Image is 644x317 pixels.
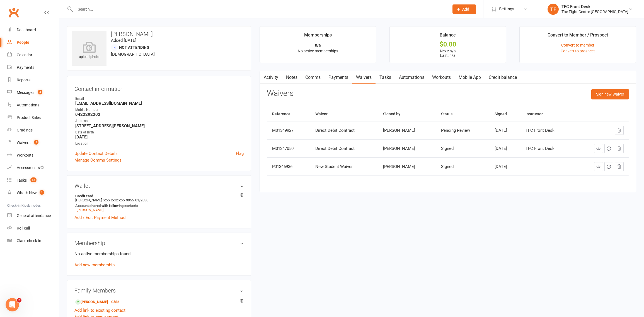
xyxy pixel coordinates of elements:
[548,31,608,42] div: Convert to Member / Prospect
[7,149,59,162] a: Workouts
[17,115,41,120] div: Product Sales
[103,198,134,202] span: xxxx xxxx xxxx 9955
[441,164,485,169] div: Signed
[441,146,485,151] div: Signed
[301,71,325,84] a: Comms
[74,287,244,294] h3: Family Members
[315,164,373,169] div: New Student Waiver
[17,53,32,57] div: Calendar
[395,42,501,47] div: $0.00
[7,6,21,19] a: Clubworx
[75,123,244,128] strong: [STREET_ADDRESS][PERSON_NAME]
[315,43,321,47] strong: n/a
[74,183,244,189] h3: Wallet
[452,4,476,14] button: Add
[17,28,36,32] div: Dashboard
[17,178,27,182] div: Tasks
[310,107,378,121] th: Waiver
[7,222,59,235] a: Roll call
[72,42,106,60] div: upload photo
[75,130,244,135] div: Date of Birth
[17,298,21,303] span: 2
[7,187,59,199] a: What's New1
[17,78,30,82] div: Reports
[7,174,59,187] a: Tasks 12
[17,213,51,218] div: General attendance
[7,24,59,36] a: Dashboard
[495,146,515,151] div: [DATE]
[526,146,569,151] div: TFC Front Desk
[38,90,42,94] span: 4
[315,146,373,151] div: Direct Debit Contract
[378,107,436,121] th: Signed by
[30,177,37,182] span: 12
[436,107,490,121] th: Status
[499,3,514,15] span: Settings
[395,71,428,84] a: Automations
[520,107,574,121] th: Instructor
[17,103,39,107] div: Automations
[485,71,521,84] a: Credit balance
[298,49,338,53] span: No active memberships
[267,89,294,98] h3: Waivers
[17,65,34,70] div: Payments
[111,38,136,43] time: Added [DATE]
[7,235,59,247] a: Class kiosk mode
[260,71,282,84] a: Activity
[272,164,305,169] div: P01346936
[7,111,59,124] a: Product Sales
[455,71,485,84] a: Mobile App
[7,209,59,222] a: General attendance kiosk mode
[352,71,376,84] a: Waivers
[561,43,594,47] a: Convert to member
[75,118,244,124] div: Address
[111,52,155,57] span: [DEMOGRAPHIC_DATA]
[272,146,305,151] div: M01347050
[17,191,37,195] div: What's New
[74,250,244,257] p: No active memberships found
[7,61,59,74] a: Payments
[548,4,559,15] div: TF
[383,146,431,151] div: [PERSON_NAME]
[7,74,59,86] a: Reports
[75,194,241,198] strong: Credit card
[282,71,301,84] a: Notes
[74,262,115,267] a: Add new membership
[440,31,456,42] div: Balance
[462,7,469,11] span: Add
[34,140,38,145] span: 5
[17,165,44,170] div: Assessments
[304,31,332,42] div: Memberships
[490,107,520,121] th: Signed
[77,208,103,212] a: [PERSON_NAME]
[526,128,569,133] div: TFC Front Desk
[6,298,19,311] iframe: Intercom live chat
[75,204,241,208] strong: Account shared with following contacts
[17,128,33,132] div: Gradings
[236,150,244,157] a: Flag
[428,71,455,84] a: Workouts
[74,307,125,314] a: Add link to existing contact
[17,140,30,145] div: Waivers
[74,150,118,157] a: Update Contact Details
[17,90,34,95] div: Messages
[376,71,395,84] a: Tasks
[74,5,445,13] input: Search...
[74,214,125,221] a: Add / Edit Payment Method
[75,107,244,113] div: Mobile Number
[75,101,244,106] strong: [EMAIL_ADDRESS][DOMAIN_NAME]
[7,36,59,49] a: People
[17,238,41,243] div: Class check-in
[495,128,515,133] div: [DATE]
[272,128,305,133] div: M01349927
[17,40,29,45] div: People
[395,49,501,58] p: Next: n/a Last: n/a
[561,49,595,53] a: Convert to prospect
[74,84,244,92] h3: Contact information
[17,153,33,157] div: Workouts
[495,164,515,169] div: [DATE]
[7,136,59,149] a: Waivers 5
[383,164,431,169] div: [PERSON_NAME]
[75,135,244,140] strong: [DATE]
[561,4,628,9] div: TFC Front Desk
